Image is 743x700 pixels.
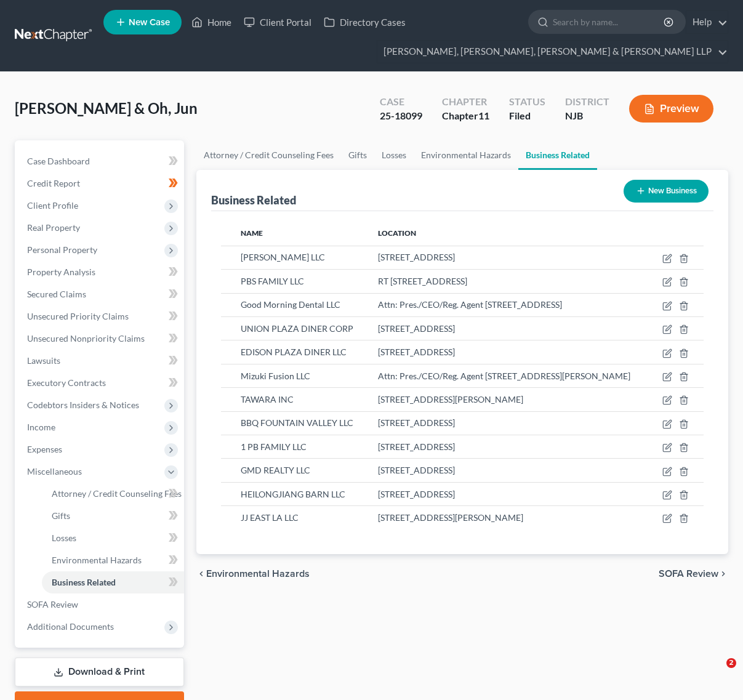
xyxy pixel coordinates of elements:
span: 1 PB FAMILY LLC [241,441,307,452]
div: Chapter [442,109,489,123]
span: Unsecured Priority Claims [27,311,129,321]
span: JJ EAST LA LLC [241,512,299,523]
span: Lawsuits [27,355,60,366]
a: Help [686,11,728,33]
span: HEILONGJIANG BARN LLC [241,489,345,499]
span: Attorney / Credit Counseling Fees [52,488,182,499]
a: Case Dashboard [17,150,184,172]
span: New Case [129,18,170,27]
span: Personal Property [27,244,97,255]
div: Status [509,95,545,109]
span: Unsecured Nonpriority Claims [27,333,145,344]
button: New Business [624,180,709,203]
span: [STREET_ADDRESS][PERSON_NAME] [378,512,523,523]
button: SOFA Review chevron_right [659,569,728,579]
div: Filed [509,109,545,123]
span: UNION PLAZA DINER CORP [241,323,353,334]
span: SOFA Review [27,599,78,609]
span: [PERSON_NAME] LLC [241,252,325,262]
span: Case Dashboard [27,156,90,166]
a: Business Related [42,571,184,593]
a: Lawsuits [17,350,184,372]
span: [STREET_ADDRESS] [378,465,455,475]
a: Secured Claims [17,283,184,305]
button: Preview [629,95,713,123]
span: [STREET_ADDRESS] [378,347,455,357]
span: Name [241,228,263,238]
a: Attorney / Credit Counseling Fees [42,483,184,505]
span: Attn: Pres./CEO/Reg. Agent [STREET_ADDRESS][PERSON_NAME] [378,371,630,381]
a: Home [185,11,238,33]
span: [STREET_ADDRESS] [378,489,455,499]
span: Real Property [27,222,80,233]
span: Client Profile [27,200,78,211]
a: Credit Report [17,172,184,195]
a: Attorney / Credit Counseling Fees [196,140,341,170]
a: Property Analysis [17,261,184,283]
span: Additional Documents [27,621,114,632]
span: Property Analysis [27,267,95,277]
span: [STREET_ADDRESS] [378,417,455,428]
span: EDISON PLAZA DINER LLC [241,347,347,357]
span: Codebtors Insiders & Notices [27,400,139,410]
span: Gifts [52,510,70,521]
a: Environmental Hazards [42,549,184,571]
div: Chapter [442,95,489,109]
span: [STREET_ADDRESS] [378,441,455,452]
span: Executory Contracts [27,377,106,388]
span: BBQ FOUNTAIN VALLEY LLC [241,417,353,428]
a: Directory Cases [318,11,412,33]
span: SOFA Review [659,569,718,579]
div: District [565,95,609,109]
span: [PERSON_NAME] & Oh, Jun [15,99,198,117]
span: PBS FAMILY LLC [241,276,304,286]
span: Miscellaneous [27,466,82,477]
span: Income [27,422,55,432]
span: Expenses [27,444,62,454]
span: Environmental Hazards [206,569,310,579]
button: chevron_left Environmental Hazards [196,569,310,579]
a: Losses [42,527,184,549]
span: Location [378,228,416,238]
input: Search by name... [553,10,665,33]
span: RT [STREET_ADDRESS] [378,276,467,286]
span: Mizuki Fusion LLC [241,371,310,381]
a: Client Portal [238,11,318,33]
iframe: Intercom live chat [701,658,731,688]
div: 25-18099 [380,109,422,123]
span: Attn: Pres./CEO/Reg. Agent [STREET_ADDRESS] [378,299,562,310]
span: [STREET_ADDRESS] [378,323,455,334]
a: [PERSON_NAME], [PERSON_NAME], [PERSON_NAME] & [PERSON_NAME] LLP [377,41,728,63]
span: [STREET_ADDRESS][PERSON_NAME] [378,394,523,404]
span: 2 [726,658,736,668]
span: 11 [478,110,489,121]
span: Environmental Hazards [52,555,142,565]
a: Losses [374,140,414,170]
a: Unsecured Nonpriority Claims [17,328,184,350]
a: Business Related [518,140,597,170]
span: GMD REALTY LLC [241,465,310,475]
span: Business Related [52,577,116,587]
span: Losses [52,533,76,543]
a: Environmental Hazards [414,140,518,170]
a: Gifts [341,140,374,170]
div: NJB [565,109,609,123]
i: chevron_left [196,569,206,579]
a: Executory Contracts [17,372,184,394]
div: Case [380,95,422,109]
span: [STREET_ADDRESS] [378,252,455,262]
a: Download & Print [15,658,184,686]
span: TAWARA INC [241,394,294,404]
span: Secured Claims [27,289,86,299]
a: SOFA Review [17,593,184,616]
a: Unsecured Priority Claims [17,305,184,328]
a: Gifts [42,505,184,527]
div: Business Related [211,193,296,207]
span: Credit Report [27,178,80,188]
span: Good Morning Dental LLC [241,299,340,310]
i: chevron_right [718,569,728,579]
